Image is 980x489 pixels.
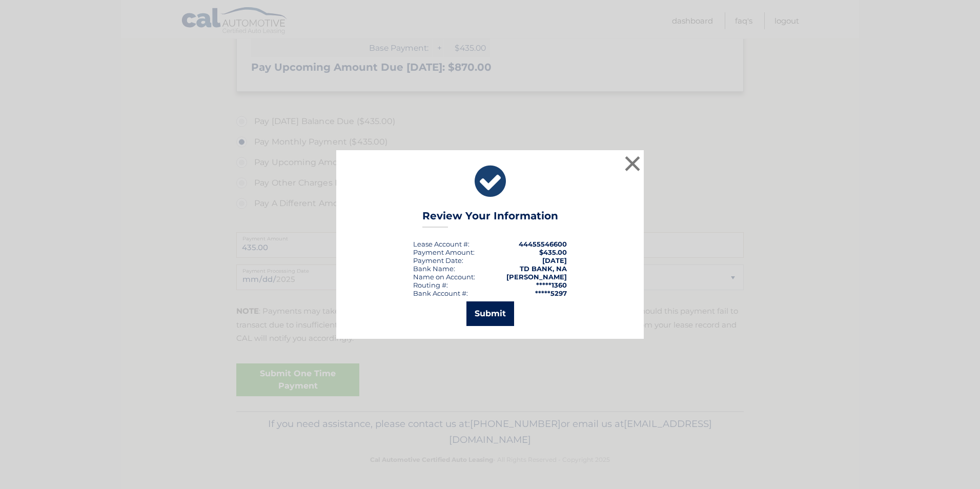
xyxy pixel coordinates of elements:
span: Payment Date [413,256,462,264]
span: $435.00 [539,248,567,256]
strong: 44455546600 [519,240,567,248]
button: × [622,153,643,174]
div: Lease Account #: [413,240,469,248]
h3: Review Your Information [422,210,558,228]
span: [DATE] [542,256,567,264]
div: Bank Name: [413,264,455,273]
div: Payment Amount: [413,248,475,256]
div: Bank Account #: [413,289,468,297]
div: Routing #: [413,281,448,289]
button: Submit [466,301,514,326]
div: : [413,256,463,264]
strong: [PERSON_NAME] [506,273,567,281]
strong: TD BANK, NA [520,264,567,273]
div: Name on Account: [413,273,475,281]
